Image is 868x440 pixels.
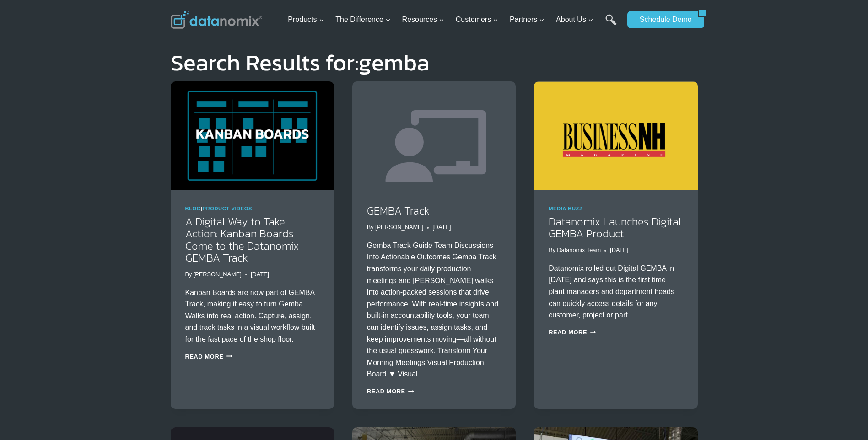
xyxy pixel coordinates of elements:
[359,45,429,80] span: gemba
[284,5,623,35] nav: Primary Navigation
[534,81,697,190] img: Business NH
[549,246,555,255] span: By
[352,81,516,190] img: GEMBA Track
[185,353,232,360] a: Read More
[556,14,593,26] span: About Us
[171,81,334,190] img: A Smarter Way to Take Action: Kanban Boards Come to the Datanomix GEMBA Track
[610,246,628,255] time: [DATE]
[251,270,269,279] time: [DATE]
[367,203,430,219] a: GEMBA Track
[367,388,414,395] a: Read More
[432,223,451,232] time: [DATE]
[367,240,501,380] p: Gemba Track Guide Team Discussions Into Actionable Outcomes Gemba Track transforms your daily pro...
[549,206,582,211] a: Media Buzz
[185,270,192,279] span: By
[194,271,242,278] a: [PERSON_NAME]
[557,247,601,253] a: Datanomix Team
[288,14,324,26] span: Products
[185,206,201,211] a: Blog
[375,224,423,231] a: [PERSON_NAME]
[185,206,253,211] span: |
[367,223,374,232] span: By
[203,206,253,211] a: Product Videos
[185,214,299,266] a: A Digital Way to Take Action: Kanban Boards Come to the Datanomix GEMBA Track
[627,11,698,28] a: Schedule Demo
[171,11,262,29] img: Datanomix
[510,14,545,26] span: Partners
[402,14,444,26] span: Resources
[549,263,683,321] p: Datanomix rolled out Digital GEMBA in [DATE] and says this is the first time plant managers and d...
[185,287,319,345] p: Kanban Boards are now part of GEMBA Track, making it easy to turn Gemba Walks into real action. C...
[549,214,681,241] a: Datanomix Launches Digital GEMBA Product
[171,51,698,74] h1: Search Results for:
[456,14,498,26] span: Customers
[335,14,391,26] span: The Difference
[605,14,617,35] a: Search
[549,329,596,336] a: Read More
